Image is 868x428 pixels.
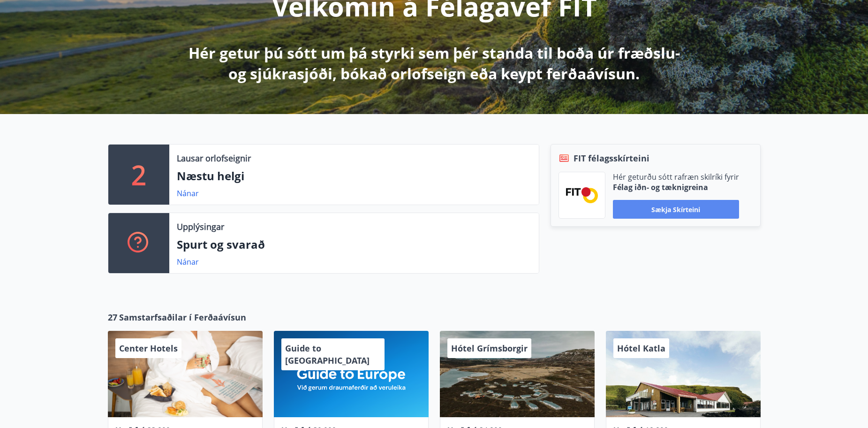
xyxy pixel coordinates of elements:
p: 2 [131,157,146,192]
p: Félag iðn- og tæknigreina [613,182,739,192]
p: Hér geturðu sótt rafræn skilríki fyrir [613,172,739,182]
a: Nánar [177,188,199,199]
p: Næstu helgi [177,168,531,184]
span: Hótel Grímsborgir [451,343,528,354]
span: Hótel Katla [617,343,665,354]
span: FIT félagsskírteini [574,152,649,164]
button: Sækja skírteini [613,200,739,219]
span: 27 [108,311,117,323]
span: Guide to [GEOGRAPHIC_DATA] [285,343,370,366]
p: Lausar orlofseignir [177,152,251,164]
p: Spurt og svarað [177,237,531,252]
p: Hér getur þú sótt um þá styrki sem þér standa til boða úr fræðslu- og sjúkrasjóði, bókað orlofsei... [187,43,682,84]
img: FPQVkF9lTnNbbaRSFyT17YYeljoOGk5m51IhT0bO.png [566,187,598,203]
a: Nánar [177,257,199,267]
span: Center Hotels [119,343,178,354]
span: Samstarfsaðilar í Ferðaávísun [119,311,246,323]
p: Upplýsingar [177,221,224,233]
